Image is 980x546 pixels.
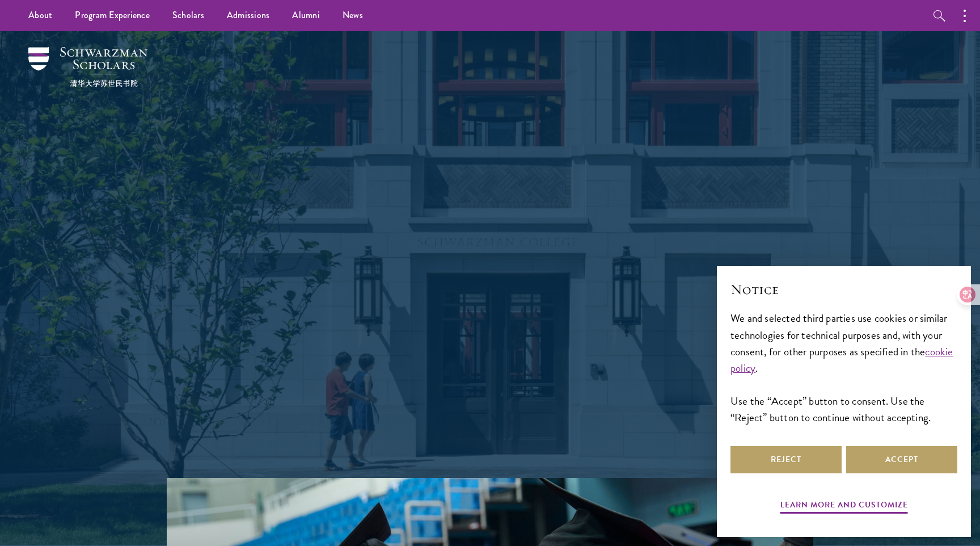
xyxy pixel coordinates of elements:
div: We and selected third parties use cookies or similar technologies for technical purposes and, wit... [730,310,957,425]
button: Reject [730,446,842,473]
h2: Notice [730,280,957,299]
button: Learn more and customize [780,498,908,515]
button: Accept [846,446,957,473]
a: cookie policy [730,343,953,376]
img: Schwarzman Scholars [28,47,147,87]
